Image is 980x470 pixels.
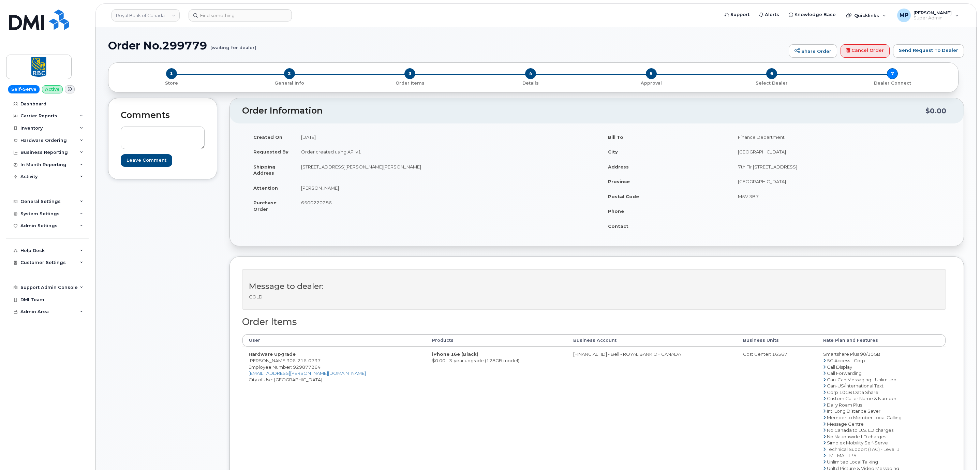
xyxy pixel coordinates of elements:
[827,440,888,445] span: Simplex Mobility Self-Serve
[166,68,177,79] span: 1
[817,334,946,347] th: Rate Plan and Features
[249,282,939,291] h3: Message to dealer:
[714,80,830,86] p: Select Dealer
[827,402,862,408] span: Daily Roam Plus
[242,317,946,327] h2: Order Items
[827,364,852,370] span: Call Display
[253,200,277,212] strong: Purchase Order
[296,358,307,363] span: 216
[827,370,862,376] span: Call Forwarding
[350,79,470,86] a: 3 Order Items
[743,351,811,357] div: Cost Center: 16567
[827,427,893,433] span: No Canada to U.S. LD charges
[608,194,639,199] strong: Postal Code
[242,334,426,347] th: User
[789,44,837,58] a: Share Order
[117,80,226,86] p: Store
[253,185,278,191] strong: Attention
[426,334,567,347] th: Products
[249,364,321,370] span: Employee Number: 929877264
[827,453,857,458] span: TM - MA - TPS
[608,149,618,155] strong: City
[352,80,467,86] p: Order Items
[242,106,925,116] h2: Order Information
[525,68,536,79] span: 4
[608,223,628,229] strong: Contact
[827,446,900,452] span: Technical Support (TAC) - Level 1
[827,390,878,395] span: Corp 10GB Data Share
[766,68,777,79] span: 6
[249,370,366,376] a: [EMAIL_ADDRESS][PERSON_NAME][DOMAIN_NAME]
[307,358,321,363] span: 0737
[827,396,896,401] span: Custom Caller Name & Number
[295,144,592,159] td: Order created using API v1
[432,351,478,357] strong: iPhone 16e (Black)
[732,189,946,204] td: M5V 3B7
[608,164,629,170] strong: Address
[301,200,332,205] span: 6500220286
[470,79,591,86] a: 4 Details
[253,164,276,176] strong: Shipping Address
[253,134,282,140] strong: Created On
[827,383,884,388] span: Can-US/International Text
[594,80,709,86] p: Approval
[249,294,939,300] p: COLD
[732,159,946,174] td: 7th Flr [STREET_ADDRESS]
[121,111,205,120] h2: Comments
[295,130,592,145] td: [DATE]
[232,80,347,86] p: General Info
[827,434,886,439] span: No Nationwide LD charges
[114,79,229,86] a: 1 Store
[732,144,946,159] td: [GEOGRAPHIC_DATA]
[732,174,946,189] td: [GEOGRAPHIC_DATA]
[295,159,592,180] td: [STREET_ADDRESS][PERSON_NAME][PERSON_NAME]
[827,459,878,465] span: Unlimited Local Talking
[925,104,946,117] div: $0.00
[249,351,296,357] strong: Hardware Upgrade
[108,40,785,52] h1: Order No.299779
[284,68,295,79] span: 2
[295,180,592,195] td: [PERSON_NAME]
[893,44,964,58] a: Send Request To Dealer
[841,44,890,58] a: Cancel Order
[473,80,588,86] p: Details
[591,79,712,86] a: 5 Approval
[608,134,623,140] strong: Bill To
[210,40,256,50] small: (waiting for dealer)
[608,179,630,184] strong: Province
[827,415,902,420] span: Member to Member Local Calling
[827,377,896,382] span: Can-Can Messaging - Unlimited
[229,79,350,86] a: 2 General Info
[712,79,832,86] a: 6 Select Dealer
[737,334,817,347] th: Business Units
[827,421,864,427] span: Message Centre
[732,130,946,145] td: Finance Department
[567,334,737,347] th: Business Account
[404,68,415,79] span: 3
[827,358,865,363] span: 5G Access - Corp
[608,208,624,214] strong: Phone
[253,149,288,155] strong: Requested By
[121,154,172,167] input: Leave Comment
[646,68,657,79] span: 5
[286,358,321,363] span: 306
[827,408,880,414] span: Intl Long Distance Saver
